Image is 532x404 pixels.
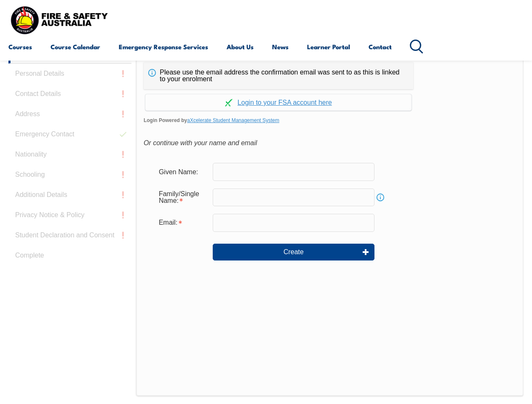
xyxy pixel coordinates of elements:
img: Log in withaxcelerate [225,99,233,106]
div: Or continue with your name and email [144,137,516,149]
a: Emergency Response Services [119,37,208,57]
div: Please use the email address the confirmation email was sent to as this is linked to your enrolment [144,62,413,89]
div: Given Name: [152,164,213,180]
a: Info [374,191,386,203]
a: About Us [227,37,254,57]
div: Family/Single Name is required. [152,186,213,209]
a: Course Calendar [51,37,100,57]
a: Courses [8,37,32,57]
span: Login Powered by [144,114,516,127]
a: Contact [369,37,392,57]
button: Create [213,244,374,260]
a: Learner Portal [307,37,350,57]
a: News [272,37,289,57]
a: aXcelerate Student Management System [187,117,279,123]
div: Email is required. [152,215,213,231]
